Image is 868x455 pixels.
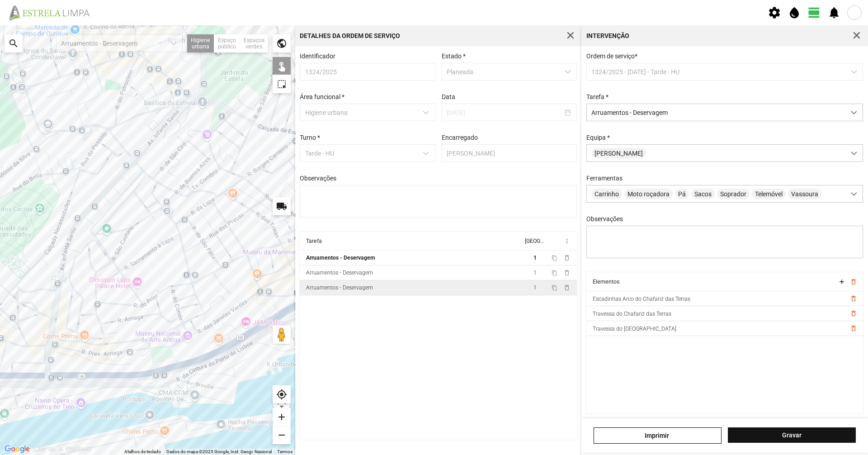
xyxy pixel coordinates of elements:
[849,310,857,317] button: delete_outline
[525,238,544,244] div: [GEOGRAPHIC_DATA]
[187,34,214,52] div: Higiene urbana
[442,93,455,100] label: Data
[552,254,559,261] button: content_copy
[593,326,676,332] span: Travessa do [GEOGRAPHIC_DATA]
[306,270,373,276] div: Arruamentos - Deservagem
[6,5,99,21] img: file
[593,296,690,302] span: Escadinhas Arco do Chafariz das Terras
[586,175,623,182] label: Ferramentas
[733,431,851,439] span: Gravar
[717,189,750,199] span: Soprador
[166,449,272,454] span: Dados do mapa ©2025 Google, Inst. Geogr. Nacional
[849,278,857,285] button: delete_outline
[273,75,291,93] div: highlight_alt
[586,215,623,223] label: Observações
[728,427,856,443] button: Gravar
[586,93,609,100] label: Tarefa *
[273,408,291,426] div: add
[2,443,32,455] img: Google
[214,34,240,52] div: Espaço público
[752,189,786,199] span: Telemóvel
[240,34,268,52] div: Espaços verdes
[675,189,689,199] span: Pá
[563,269,571,276] span: delete_outline
[273,197,291,215] div: local_shipping
[277,449,292,454] a: Termos (abre num novo separador)
[845,104,863,121] div: dropdown trigger
[273,385,291,403] div: my_location
[300,33,400,39] div: Detalhes da Ordem de Serviço
[273,326,291,344] button: Arraste o Pegman para o mapa para abrir o Street View
[5,34,23,52] div: search
[273,426,291,444] div: remove
[586,52,637,60] span: Ordem de serviço
[306,238,322,244] div: Tarefa
[442,134,478,141] label: Encarregado
[533,284,537,291] span: 1
[533,255,537,261] span: 1
[552,284,559,291] button: content_copy
[273,57,291,75] div: touch_app
[306,284,373,291] div: Arruamentos - Deservagem
[691,189,715,199] span: Sacos
[624,189,673,199] span: Moto roçadora
[586,134,610,141] label: Equipa *
[300,175,336,182] label: Observações
[849,295,857,302] button: delete_outline
[838,278,845,285] button: add
[552,255,557,261] span: content_copy
[552,269,559,276] button: content_copy
[788,189,821,199] span: Vassoura
[533,270,537,276] span: 1
[591,189,622,199] span: Carrinho
[768,6,781,19] span: settings
[807,6,821,19] span: view_day
[552,270,557,276] span: content_copy
[849,325,857,332] button: delete_outline
[124,449,161,455] button: Atalhos de teclado
[300,52,335,60] label: Identificador
[273,34,291,52] div: public
[442,52,466,60] label: Estado *
[300,93,344,100] label: Área funcional *
[563,254,571,261] span: delete_outline
[591,148,646,158] span: [PERSON_NAME]
[594,427,722,444] a: Imprimir
[587,104,845,121] span: Arruamentos - Deservagem
[586,33,629,39] div: Intervenção
[563,237,571,245] span: more_vert
[593,279,619,285] div: Elementos
[593,311,671,317] span: Travessa do Chafariz das Terras
[563,284,571,291] span: delete_outline
[306,255,375,261] div: Arruamentos - Deservagem
[788,6,801,19] span: water_drop
[552,285,557,291] span: content_copy
[300,134,320,141] label: Turno *
[2,443,32,455] a: Abrir esta área no Google Maps (abre uma nova janela)
[827,6,841,19] span: notifications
